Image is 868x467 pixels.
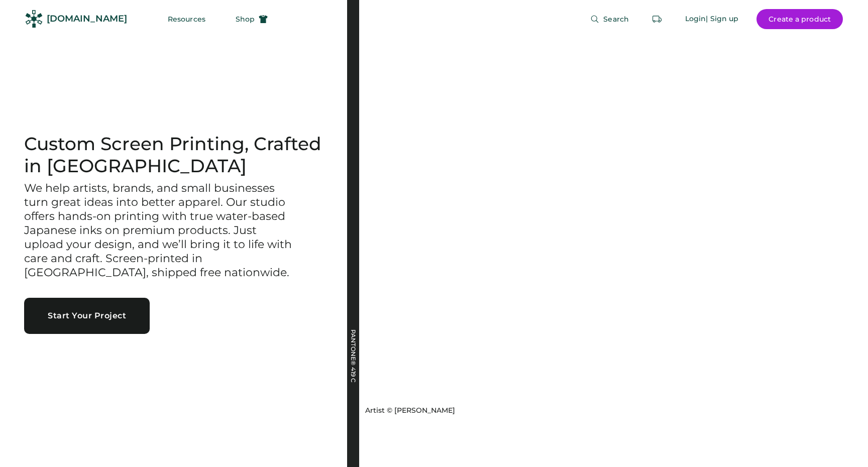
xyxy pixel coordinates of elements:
[685,14,706,24] div: Login
[24,298,150,334] button: Start Your Project
[647,9,667,29] button: Retrieve an order
[603,16,629,23] span: Search
[224,9,280,29] button: Shop
[236,16,255,23] span: Shop
[156,9,218,29] button: Resources
[756,9,843,29] button: Create a product
[25,10,43,28] img: Rendered Logo - Screens
[578,9,641,29] button: Search
[47,13,127,25] div: [DOMAIN_NAME]
[361,402,455,416] a: Artist © [PERSON_NAME]
[24,133,323,177] h1: Custom Screen Printing, Crafted in [GEOGRAPHIC_DATA]
[350,329,356,430] div: PANTONE® 419 C
[706,14,738,24] div: | Sign up
[24,181,295,280] h3: We help artists, brands, and small businesses turn great ideas into better apparel. Our studio of...
[365,406,455,416] div: Artist © [PERSON_NAME]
